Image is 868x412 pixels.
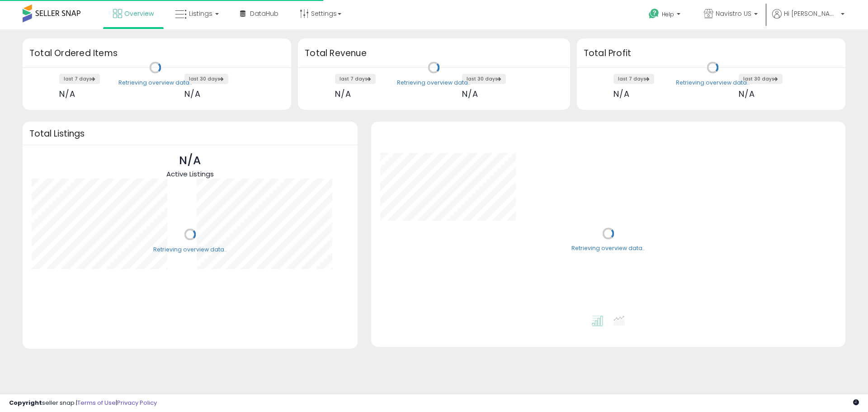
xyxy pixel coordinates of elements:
div: Retrieving overview data.. [676,79,750,87]
a: Privacy Policy [117,398,157,407]
div: Retrieving overview data.. [571,245,645,253]
strong: Copyright [9,398,42,407]
a: Terms of Use [77,398,116,407]
div: Retrieving overview data.. [153,246,227,254]
span: Help [662,10,674,18]
i: Get Help [648,8,660,19]
div: Retrieving overview data.. [397,79,471,87]
span: DataHub [250,9,278,18]
div: seller snap | | [9,399,157,407]
div: Retrieving overview data.. [118,79,192,87]
span: Listings [189,9,212,18]
span: Hi [PERSON_NAME] [784,9,838,18]
span: Overview [124,9,154,18]
span: Navistro US [716,9,751,18]
a: Hi [PERSON_NAME] [772,9,844,29]
a: Help [642,1,689,29]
